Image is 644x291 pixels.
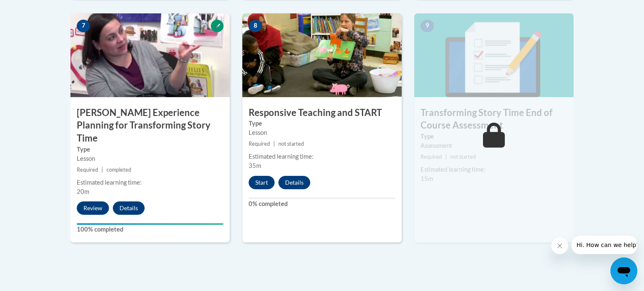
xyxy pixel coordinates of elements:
[450,154,476,160] span: not started
[273,141,275,147] span: |
[249,162,261,169] span: 35m
[77,20,90,32] span: 7
[249,199,395,209] label: 0% completed
[113,201,145,215] button: Details
[242,13,402,97] img: Course Image
[106,167,131,173] span: completed
[249,128,395,137] div: Lesson
[249,176,275,189] button: Start
[70,13,230,97] img: Course Image
[421,20,434,32] span: 9
[445,154,447,160] span: |
[77,167,98,173] span: Required
[77,223,223,225] div: Your progress
[77,225,223,234] label: 100% completed
[421,175,433,182] span: 15m
[414,106,574,132] h3: Transforming Story Time End of Course Assessment
[551,237,568,254] iframe: Close message
[249,20,262,32] span: 8
[77,145,223,154] label: Type
[610,258,637,284] iframe: Button to launch messaging window
[414,13,574,97] img: Course Image
[77,178,223,187] div: Estimated learning time:
[421,154,442,160] span: Required
[278,176,310,189] button: Details
[242,106,402,119] h3: Responsive Teaching and START
[421,141,567,150] div: Assessment
[77,188,89,195] span: 20m
[77,201,109,215] button: Review
[249,141,270,147] span: Required
[421,132,567,141] label: Type
[77,154,223,163] div: Lesson
[101,167,103,173] span: |
[70,106,230,145] h3: [PERSON_NAME] Experience Planning for Transforming Story Time
[421,165,567,174] div: Estimated learning time:
[5,6,68,13] span: Hi. How can we help?
[249,119,395,128] label: Type
[278,141,304,147] span: not started
[249,152,395,161] div: Estimated learning time:
[571,236,637,254] iframe: Message from company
